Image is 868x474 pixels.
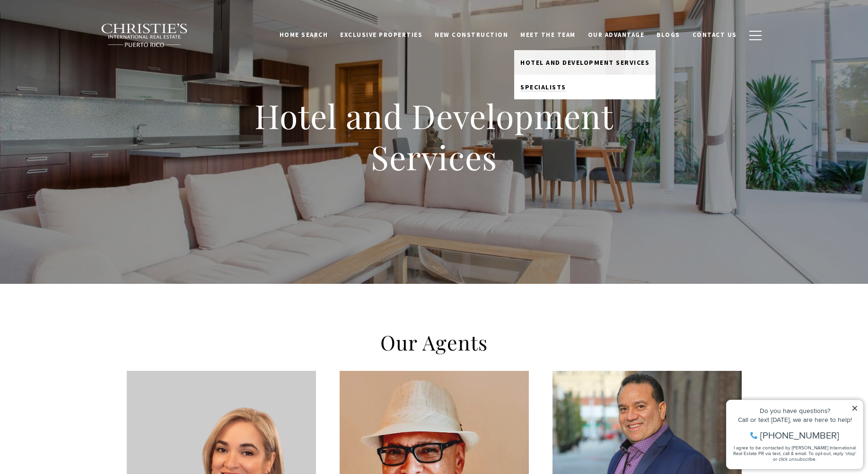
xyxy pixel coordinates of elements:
span: [PHONE_NUMBER] [39,44,118,54]
span: I agree to be contacted by [PERSON_NAME] International Real Estate PR via text, call & email. To ... [12,58,135,76]
a: Home Search [273,26,334,44]
span: New Construction [435,31,508,39]
a: New Construction [429,26,514,44]
span: Hotel and Development Services [520,58,649,67]
span: Contact Us [693,31,737,39]
div: Do you have questions? [10,21,137,28]
a: Meet the Team [514,26,582,44]
button: button [743,22,768,49]
a: Blogs [650,26,686,44]
span: Our Advantage [588,31,645,39]
div: Call or text [DATE], we are here to help! [10,30,137,37]
span: Specialists [520,83,566,91]
img: Christie's International Real Estate black text logo [101,23,189,48]
a: Specialists [514,75,656,99]
h1: Hotel and Development Services [245,95,623,178]
a: Hotel and Development Services [514,50,656,75]
span: Exclusive Properties [340,31,422,39]
a: Exclusive Properties [334,26,429,44]
a: Our Advantage [582,26,651,44]
span: Blogs [657,31,680,39]
h2: Our Agents [231,329,638,356]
